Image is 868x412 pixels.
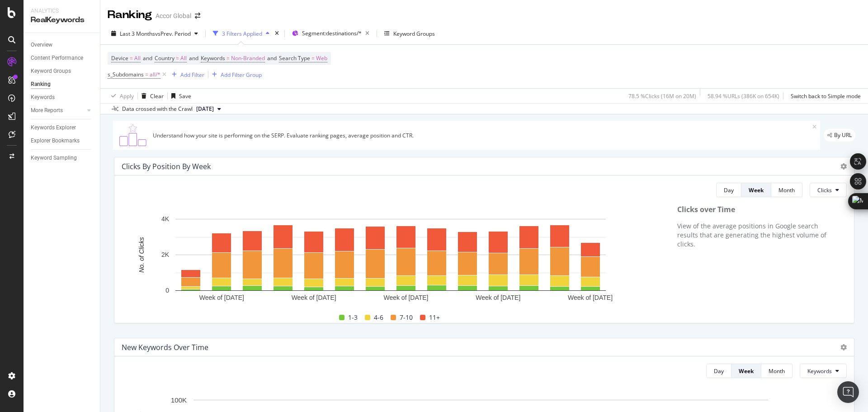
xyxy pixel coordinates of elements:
div: Week [749,186,764,194]
button: Save [168,89,191,103]
div: Keyword Groups [31,66,71,76]
a: Keyword Groups [31,66,94,76]
span: All [180,52,187,65]
span: and [189,54,198,62]
a: Keywords Explorer [31,123,94,133]
a: Keyword Sampling [31,153,94,163]
button: Month [771,183,802,197]
span: 2025 Sep. 17th [196,105,214,113]
span: = [176,54,179,62]
button: [DATE] [193,104,225,114]
img: C0S+odjvPe+dCwPhcw0W2jU4KOcefU0IcxbkVEfgJ6Ft4vBgsVVQAAAABJRU5ErkJggg== [117,124,149,146]
text: 4K [161,216,170,223]
span: = [226,54,230,62]
button: Month [761,364,793,378]
button: Keywords [800,364,847,378]
button: 3 Filters Applied [209,26,273,41]
div: Ranking [108,7,152,23]
a: Keywords [31,93,94,102]
div: RealKeywords [31,15,93,25]
text: No. of Clicks [138,237,145,273]
span: Keywords [807,367,832,375]
span: = [130,54,133,62]
text: Week of [DATE] [199,294,244,301]
a: Overview [31,40,94,50]
div: Clicks By Position By Week [122,162,211,171]
div: arrow-right-arrow-left [195,13,200,19]
button: Add Filter Group [208,69,262,80]
span: Clicks [817,186,832,194]
text: Week of [DATE] [383,294,428,301]
button: Clicks [810,183,847,197]
div: Content Performance [31,53,83,63]
span: s_Subdomains [108,71,144,78]
div: 3 Filters Applied [222,30,262,38]
span: Search Type [279,54,310,62]
div: 58.94 % URLs ( 386K on 654K ) [708,92,779,100]
div: Clicks over Time [677,204,838,215]
div: Week [739,367,754,375]
span: 11+ [429,312,440,323]
div: New Keywords Over Time [122,343,208,352]
div: Month [769,367,785,375]
div: Add Filter Group [221,71,262,79]
svg: A chart. [122,214,660,304]
span: Country [155,54,175,62]
div: Month [778,186,795,194]
div: times [273,29,281,38]
div: Accor Global [156,11,191,20]
div: More Reports [31,106,63,115]
div: Clear [150,92,164,100]
div: Explorer Bookmarks [31,136,80,146]
div: Keywords [31,93,55,102]
span: Web [316,52,327,65]
span: all/* [150,68,160,81]
text: 100K [171,396,187,404]
button: Segment:destinations/* [288,26,373,41]
text: 2K [161,251,170,259]
div: Keyword Groups [393,30,435,38]
span: All [134,52,141,65]
button: Apply [108,89,134,103]
div: Analytics [31,7,93,15]
span: Device [111,54,128,62]
div: Apply [120,92,134,100]
div: Understand how your site is performing on the SERP. Evaluate ranking pages, average position and ... [153,132,812,139]
div: Overview [31,40,52,50]
span: and [143,54,152,62]
text: Week of [DATE] [476,294,520,301]
span: Segment: destinations/* [302,29,362,37]
span: = [311,54,315,62]
div: Day [714,367,724,375]
button: Week [741,183,771,197]
span: 1-3 [348,312,358,323]
div: Switch back to Simple mode [791,92,861,100]
text: Week of [DATE] [292,294,336,301]
div: Save [179,92,191,100]
button: Keyword Groups [381,26,439,41]
button: Switch back to Simple mode [787,89,861,103]
button: Clear [138,89,164,103]
div: Data crossed with the Crawl [122,105,193,113]
span: Non-Branded [231,52,265,65]
button: Add Filter [168,69,204,80]
div: Day [724,186,734,194]
a: More Reports [31,106,85,115]
button: Last 3 MonthsvsPrev. Period [108,26,202,41]
span: By URL [834,133,852,138]
button: Week [731,364,761,378]
span: vs Prev. Period [155,30,191,38]
p: View of the average positions in Google search results that are generating the highest volume of ... [677,222,838,249]
div: Keyword Sampling [31,153,77,163]
div: Open Intercom Messenger [837,381,859,403]
span: 7-10 [400,312,413,323]
div: legacy label [824,129,855,142]
a: Explorer Bookmarks [31,136,94,146]
text: Week of [DATE] [568,294,613,301]
div: Keywords Explorer [31,123,76,133]
button: Day [706,364,731,378]
span: Last 3 Months [120,30,155,38]
button: Day [716,183,741,197]
span: Keywords [201,54,225,62]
